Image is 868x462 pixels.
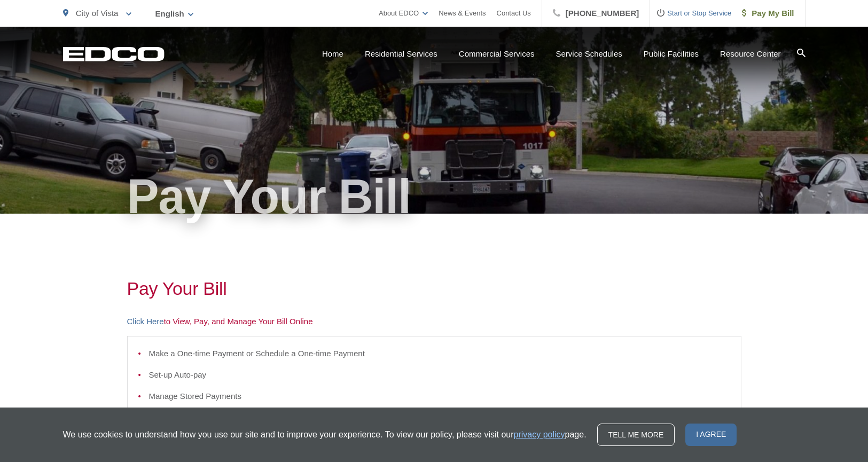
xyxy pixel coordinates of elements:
span: City of Vista [76,9,119,18]
a: Public Facilities [644,48,699,60]
a: Click Here [127,315,164,328]
a: privacy policy [514,428,565,441]
a: Resource Center [720,48,780,60]
h1: Pay Your Bill [63,170,806,223]
p: to View, Pay, and Manage Your Bill Online [127,315,741,328]
span: Pay My Bill [742,7,794,20]
a: Residential Services [365,48,437,60]
li: Manage Stored Payments [149,390,730,403]
a: Commercial Services [459,48,535,60]
span: English [147,5,201,22]
li: Make a One-time Payment or Schedule a One-time Payment [149,347,730,360]
a: Home [322,48,343,60]
a: EDCD logo. Return to the homepage. [63,46,165,61]
p: We use cookies to understand how you use our site and to improve your experience. To view our pol... [63,428,587,441]
span: I agree [685,424,737,446]
a: Service Schedules [556,48,622,60]
a: Contact Us [497,7,531,20]
a: About EDCO [379,7,428,20]
a: Tell me more [597,424,675,446]
h1: Pay Your Bill [127,278,741,299]
a: News & Events [439,7,486,20]
li: Set-up Auto-pay [149,369,730,381]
